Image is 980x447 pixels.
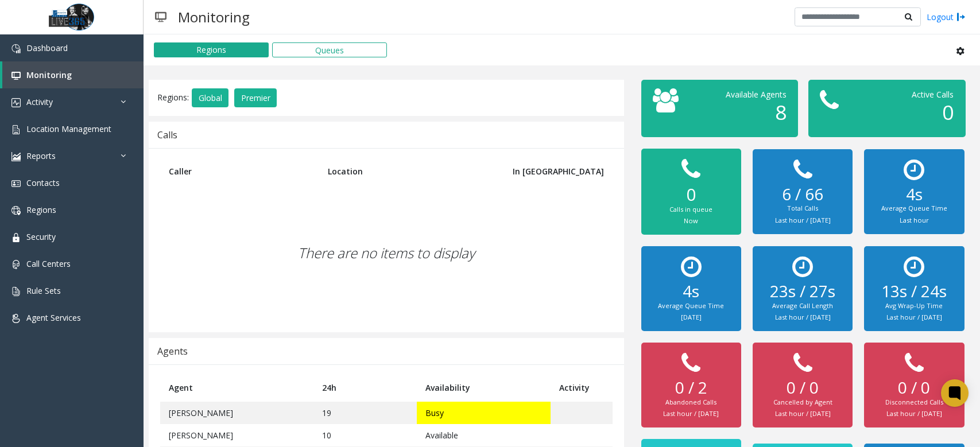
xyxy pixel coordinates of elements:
[160,185,613,321] div: There are no items to display
[912,89,954,100] span: Active Calls
[681,313,702,321] small: [DATE]
[876,204,953,213] div: Average Queue Time
[26,285,61,296] span: Rule Sets
[956,11,966,23] img: logout
[11,260,21,269] img: 'icon'
[900,216,929,224] small: Last hour
[653,205,730,215] div: Calls in queue
[764,185,842,204] h2: 6 / 66
[234,88,277,108] button: Premier
[26,42,68,53] span: Dashboard
[417,402,551,424] td: Busy
[11,179,21,188] img: 'icon'
[157,344,188,359] div: Agents
[653,184,730,205] h2: 0
[417,424,551,446] td: Available
[26,204,56,215] span: Regions
[886,313,942,321] small: Last hour / [DATE]
[160,157,319,185] th: Caller
[653,282,730,301] h2: 4s
[11,152,21,161] img: 'icon'
[157,91,189,102] span: Regions:
[313,424,417,446] td: 10
[876,282,953,301] h2: 13s / 24s
[876,398,953,407] div: Disconnected Calls
[876,301,953,311] div: Avg Wrap-Up Time
[876,378,953,398] h2: 0 / 0
[764,301,842,311] div: Average Call Length
[319,157,490,185] th: Location
[653,398,730,407] div: Abandoned Calls
[11,233,21,242] img: 'icon'
[2,61,144,88] a: Monitoring
[942,99,954,126] span: 0
[155,3,166,31] img: pageIcon
[764,282,842,301] h2: 23s / 27s
[26,96,53,107] span: Activity
[11,98,21,107] img: 'icon'
[26,177,60,188] span: Contacts
[11,44,21,53] img: 'icon'
[26,123,111,134] span: Location Management
[551,374,613,402] th: Activity
[11,314,21,323] img: 'icon'
[653,378,730,398] h2: 0 / 2
[26,150,56,161] span: Reports
[192,88,228,108] button: Global
[172,3,255,31] h3: Monitoring
[11,125,21,134] img: 'icon'
[26,258,71,269] span: Call Centers
[876,185,953,204] h2: 4s
[764,398,842,407] div: Cancelled by Agent
[26,231,56,242] span: Security
[157,127,177,142] div: Calls
[775,313,831,321] small: Last hour / [DATE]
[272,42,387,57] button: Queues
[160,374,313,402] th: Agent
[26,69,72,80] span: Monitoring
[26,312,81,323] span: Agent Services
[886,409,942,418] small: Last hour / [DATE]
[927,11,966,23] a: Logout
[490,157,612,185] th: In [GEOGRAPHIC_DATA]
[11,71,21,80] img: 'icon'
[313,402,417,424] td: 19
[11,287,21,296] img: 'icon'
[313,374,417,402] th: 24h
[684,216,698,225] small: Now
[417,374,551,402] th: Availability
[663,409,719,418] small: Last hour / [DATE]
[154,42,269,57] button: Regions
[160,424,313,446] td: [PERSON_NAME]
[775,409,831,418] small: Last hour / [DATE]
[764,378,842,398] h2: 0 / 0
[764,204,842,213] div: Total Calls
[11,206,21,215] img: 'icon'
[160,402,313,424] td: [PERSON_NAME]
[726,89,787,100] span: Available Agents
[775,99,787,126] span: 8
[653,301,730,311] div: Average Queue Time
[775,216,831,224] small: Last hour / [DATE]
